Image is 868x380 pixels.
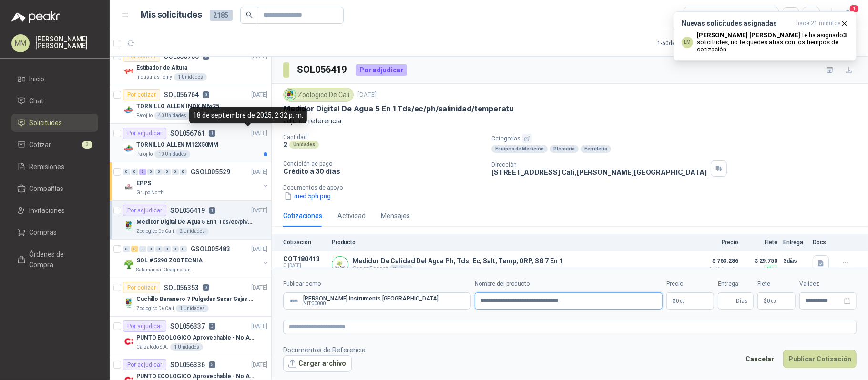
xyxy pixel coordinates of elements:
[123,359,166,370] div: Por adjudicar
[389,265,413,272] div: Broker
[251,360,267,370] p: [DATE]
[11,34,30,52] div: MM
[30,161,65,172] span: Remisiones
[136,305,174,312] p: Zoologico De Cali
[147,169,154,175] div: 0
[843,31,847,39] b: 3
[123,128,166,139] div: Por adjudicar
[491,161,707,168] p: Dirección
[139,169,146,175] div: 3
[491,168,707,176] p: [STREET_ADDRESS] Cali , [PERSON_NAME][GEOGRAPHIC_DATA]
[164,284,199,291] p: SOL056353
[136,218,255,227] p: Medidor Digital De Agua 5 En 1 Tds/ec/ph/salinidad/temperatu
[170,361,205,368] p: SOL056336
[11,70,98,88] a: Inicio
[110,201,271,240] a: Por adjudicarSOL0564191[DATE] Company LogoMedidor Digital De Agua 5 En 1 Tds/ec/ph/salinidad/temp...
[297,62,348,77] h3: SOL056419
[352,257,563,265] p: Medidor De Calidad Del Agua Ph, Tds, Ec, Salt, Temp, ORP, SG 7 En 1
[180,169,187,175] div: 0
[757,280,796,289] label: Flete
[813,239,832,246] p: Docs
[30,205,65,216] span: Invitaciones
[289,141,319,149] div: Unidades
[674,11,857,61] button: Nuevas solicitudes asignadashace 21 minutos LM[PERSON_NAME] [PERSON_NAME] te ha asignado3 solicit...
[690,10,741,20] div: 7 seleccionadas
[475,280,663,289] label: Nombre del producto
[764,298,767,304] span: $
[136,333,255,342] p: PUNTO ECOLOGICO Aprovechable - No Aprovechable 20Litros Blanco - Negro
[136,189,163,197] p: Grupo North
[163,246,171,252] div: 0
[676,298,685,304] span: 0
[139,246,146,252] div: 0
[189,107,307,123] div: 18 de septiembre de 2025, 2:32 p. m.
[11,92,98,110] a: Chat
[285,90,296,100] img: Company Logo
[691,267,738,272] span: Anticipado
[123,66,134,77] img: Company Logo
[11,223,98,241] a: Compras
[283,167,484,175] p: Crédito a 30 días
[283,160,484,167] p: Condición de pago
[337,210,366,221] div: Actividad
[203,284,209,291] p: 0
[283,210,322,221] div: Cotizaciones
[682,20,792,28] h3: Nuevas solicitudes asignadas
[172,246,179,252] div: 0
[11,180,98,198] a: Compañías
[357,90,377,100] p: [DATE]
[283,116,857,126] p: adjunto referencia
[30,183,64,194] span: Compañías
[691,255,738,267] span: $ 763.286
[35,36,98,49] p: [PERSON_NAME] [PERSON_NAME]
[136,73,172,81] p: Industrias Tomy
[131,169,138,175] div: 0
[110,85,271,124] a: Por cotizarSOL0567640[DATE] Company LogoTORNILLO ALLEN INOX M6x25Patojito40 Unidades
[682,37,693,48] div: LM
[799,280,857,289] label: Validez
[123,89,160,100] div: Por cotizar
[136,102,219,111] p: TORNILLO ALLEN INOX M6x25
[740,350,779,368] button: Cancelar
[123,297,134,309] img: Company Logo
[136,256,203,265] p: SOL # 5290 ZOOTECNIA
[491,145,548,153] div: Equipos de Medición
[136,150,153,158] p: Patojito
[691,239,738,246] p: Precio
[744,255,777,267] p: $ 29.750
[154,112,190,120] div: 40 Unidades
[770,299,776,304] span: ,00
[155,169,163,175] div: 0
[136,112,153,120] p: Patojito
[123,320,166,332] div: Por adjudicar
[757,292,796,310] p: $ 0,00
[191,169,230,175] p: GSOL005529
[203,91,209,98] p: 0
[30,96,44,106] span: Chat
[141,8,202,22] h1: Mis solicitudes
[11,136,98,154] a: Cotizar3
[123,104,134,116] img: Company Logo
[136,140,218,150] p: TORNILLO ALLEN M12X50MM
[123,166,269,197] a: 0 0 3 0 0 0 0 0 GSOL005529[DATE] Company LogoEPPSGrupo North
[209,207,215,214] p: 1
[191,246,230,252] p: GSOL005483
[550,145,579,153] div: Plomería
[849,4,859,13] span: 1
[251,245,267,254] p: [DATE]
[491,134,864,143] p: Categorías
[11,158,98,176] a: Remisiones
[283,263,326,269] span: C: [DATE]
[718,280,754,289] label: Entrega
[176,228,209,235] div: 2 Unidades
[170,130,205,137] p: SOL056761
[283,345,366,355] p: Documentos de Referencia
[744,239,777,246] p: Flete
[30,249,89,270] span: Órdenes de Compra
[352,265,563,272] p: GreenForest
[123,169,130,175] div: 0
[136,228,174,235] p: Zoologico De Cali
[136,295,255,304] p: Cuchillo Bananero 7 Pulgadas Sacar Gajas O Deshoje O Desman
[251,90,267,100] p: [DATE]
[764,265,777,272] div: Flex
